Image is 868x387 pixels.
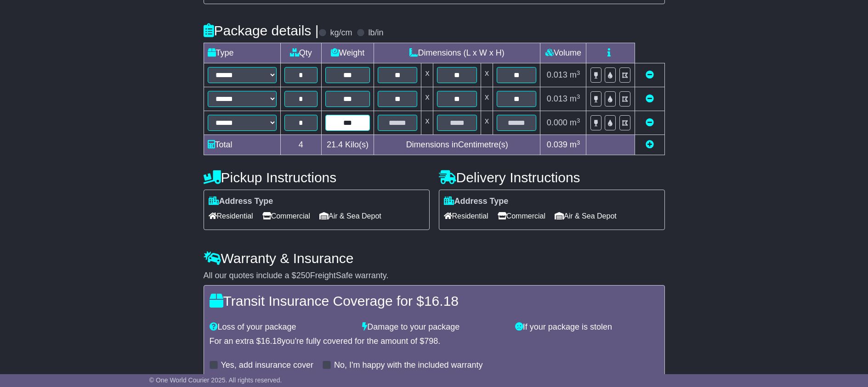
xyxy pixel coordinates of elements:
label: lb/in [368,28,383,38]
span: m [570,140,580,149]
label: Address Type [209,196,273,207]
td: Dimensions in Centimetre(s) [374,135,540,155]
span: 16.18 [261,337,282,346]
span: Air & Sea Depot [319,209,381,223]
span: m [570,70,580,79]
sup: 3 [577,93,580,100]
div: For an extra $ you're fully covered for the amount of $ . [210,337,659,347]
td: x [421,87,433,111]
span: Residential [209,209,253,223]
a: Add new item [646,140,654,149]
span: Commercial [498,209,545,223]
span: 21.4 [327,140,343,149]
span: 0.013 [547,70,567,79]
sup: 3 [577,117,580,124]
span: 0.000 [547,118,567,127]
span: 0.039 [547,140,567,149]
span: 0.013 [547,94,567,103]
td: Kilo(s) [321,135,374,155]
h4: Transit Insurance Coverage for $ [210,293,659,308]
span: Commercial [262,209,310,223]
sup: 3 [577,69,580,76]
span: m [570,94,580,103]
td: Type [204,43,280,63]
span: © One World Courier 2025. All rights reserved. [149,376,282,384]
h4: Delivery Instructions [439,170,665,185]
td: 4 [280,135,321,155]
label: Address Type [444,196,509,207]
td: x [481,111,493,135]
div: If your package is stolen [511,322,664,332]
div: Damage to your package [357,322,511,332]
td: Weight [321,43,374,63]
span: 798 [424,337,438,346]
div: Loss of your package [205,322,358,332]
td: x [421,63,433,87]
td: Total [204,135,280,155]
h4: Package details | [204,23,319,38]
span: 250 [296,271,310,280]
a: Remove this item [646,70,654,79]
span: Air & Sea Depot [555,209,617,223]
div: All our quotes include a $ FreightSafe warranty. [204,271,665,281]
span: m [570,118,580,127]
label: kg/cm [330,28,352,38]
span: Residential [444,209,488,223]
a: Remove this item [646,118,654,127]
label: Yes, add insurance cover [221,360,313,370]
label: No, I'm happy with the included warranty [334,360,483,370]
a: Remove this item [646,94,654,103]
span: 16.18 [424,293,459,308]
td: x [421,111,433,135]
sup: 3 [577,139,580,146]
td: Qty [280,43,321,63]
td: x [481,63,493,87]
td: Dimensions (L x W x H) [374,43,540,63]
td: x [481,87,493,111]
h4: Pickup Instructions [204,170,430,185]
td: Volume [540,43,586,63]
h4: Warranty & Insurance [204,251,665,266]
